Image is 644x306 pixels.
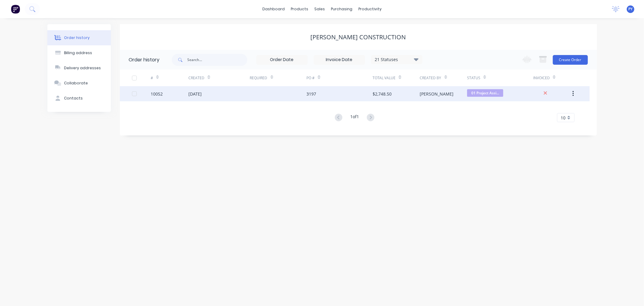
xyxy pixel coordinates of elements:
[64,35,90,41] div: Order history
[355,5,385,14] div: productivity
[467,89,503,97] span: 01 Project Assi...
[47,45,111,60] button: Billing address
[64,80,88,86] div: Collaborate
[373,75,396,81] div: Total Value
[47,91,111,106] button: Contacts
[350,113,359,122] div: 1 of 1
[11,5,20,14] img: Factory
[629,6,633,12] span: PY
[188,91,202,97] div: [DATE]
[151,75,153,81] div: #
[420,70,467,86] div: Created By
[533,70,571,86] div: Invoiced
[420,91,454,97] div: [PERSON_NAME]
[553,55,588,65] button: Create Order
[561,115,566,121] span: 10
[373,70,420,86] div: Total Value
[311,34,406,41] div: [PERSON_NAME] Construction
[129,56,160,63] div: Order history
[371,56,422,63] div: 21 Statuses
[47,76,111,91] button: Collaborate
[306,75,315,81] div: PO #
[47,30,111,45] button: Order history
[64,50,92,56] div: Billing address
[250,70,307,86] div: Required
[257,55,307,64] input: Order Date
[64,65,101,71] div: Delivery addresses
[328,5,355,14] div: purchasing
[250,75,268,81] div: Required
[64,96,83,101] div: Contacts
[467,75,480,81] div: Status
[47,60,111,76] button: Delivery addresses
[306,70,373,86] div: PO #
[467,70,533,86] div: Status
[420,75,441,81] div: Created By
[151,91,163,97] div: 10052
[373,91,392,97] div: $2,748.50
[188,70,250,86] div: Created
[311,5,328,14] div: sales
[306,91,316,97] div: 3197
[151,70,188,86] div: #
[288,5,311,14] div: products
[259,5,288,14] a: dashboard
[314,55,365,64] input: Invoice Date
[187,54,247,66] input: Search...
[188,75,204,81] div: Created
[533,75,550,81] div: Invoiced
